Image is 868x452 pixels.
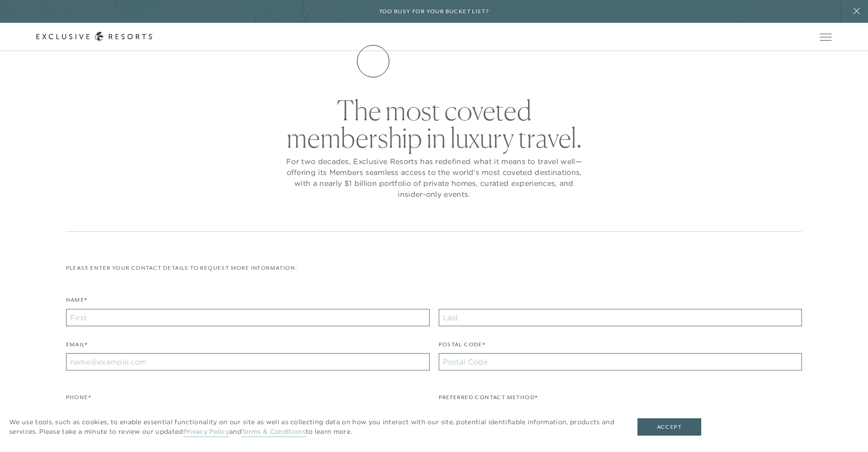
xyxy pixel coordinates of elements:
input: Last [439,309,802,326]
h6: Too busy for your bucket list? [379,7,489,16]
p: Please enter your contact details to request more information: [66,264,802,272]
label: Email* [66,340,87,354]
button: Open navigation [820,34,832,40]
label: Postal Code* [439,340,486,354]
p: We use tools, such as cookies, to enable essential functionality on our site as well as collectin... [9,417,619,437]
input: Postal Code [439,353,802,370]
a: Privacy Policy [183,427,229,437]
button: Accept [637,418,701,436]
legend: Preferred Contact Method* [439,393,538,406]
label: Name* [66,296,87,309]
div: Phone* [66,393,430,402]
input: First [66,309,430,326]
a: Terms & Conditions [241,427,306,437]
h2: The most coveted membership in luxury travel. [284,97,585,151]
p: For two decades, Exclusive Resorts has redefined what it means to travel well—offering its Member... [284,156,585,200]
input: name@example.com [66,353,430,370]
